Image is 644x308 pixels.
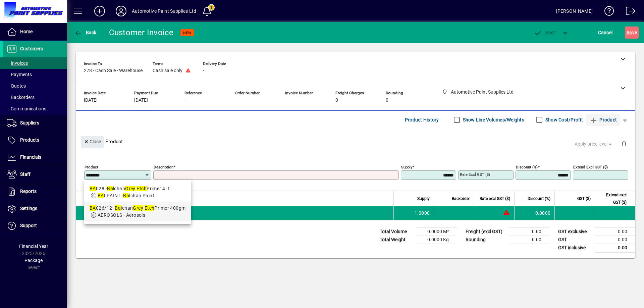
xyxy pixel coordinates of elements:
[616,141,632,147] app-page-header-button: Delete
[401,164,412,169] mat-label: Supply
[595,236,635,244] td: 0.00
[7,72,32,77] span: Payments
[102,195,110,202] span: Item
[20,137,39,143] span: Products
[20,171,31,177] span: Staff
[154,164,173,169] mat-label: Description
[85,164,98,169] mat-label: Product
[7,95,35,100] span: Backorders
[545,30,548,35] span: P
[528,195,550,202] span: Discount (%)
[235,98,236,103] span: -
[84,68,143,73] span: 278 - Cash Sale - Warehouse
[530,27,559,39] button: Post
[462,227,509,236] td: Freight (excl GST)
[555,236,595,244] td: GST
[621,1,636,23] a: Logout
[627,30,629,35] span: S
[625,27,639,39] button: Save
[3,115,67,132] a: Suppliers
[335,98,338,103] span: 0
[3,200,67,217] a: Settings
[153,68,182,73] span: Cash sale only
[84,136,101,147] span: Close
[285,98,286,103] span: -
[462,116,524,123] label: Show Line Volumes/Weights
[509,227,549,236] td: 0.00
[89,5,110,17] button: Add
[3,103,67,114] a: Communications
[405,114,439,125] span: Product History
[599,1,614,23] a: Knowledge Base
[452,195,470,202] span: Backorder
[417,236,457,244] td: 0.0000 Kg
[3,92,67,103] a: Backorders
[595,244,635,252] td: 0.00
[125,195,146,202] span: Description
[575,141,613,148] span: Apply price level
[596,27,614,39] button: Cancel
[595,227,635,236] td: 0.00
[20,154,41,160] span: Financials
[386,98,388,103] span: 0
[462,236,509,244] td: Rounding
[616,136,632,152] button: Delete
[415,210,430,216] span: 1.0000
[3,80,67,92] a: Quotes
[76,129,635,154] div: Product
[573,164,608,169] mat-label: Extend excl GST ($)
[20,120,39,125] span: Suppliers
[376,236,417,244] td: Total Weight
[460,172,490,177] mat-label: Rate excl GST ($)
[3,132,67,149] a: Products
[183,31,192,35] span: NEW
[72,27,98,39] button: Back
[402,114,442,126] button: Product History
[599,191,627,206] span: Extend excl GST ($)
[7,60,28,66] span: Invoices
[7,106,46,111] span: Communications
[3,166,67,183] a: Staff
[3,23,67,40] a: Home
[627,27,637,38] span: ave
[514,206,554,220] td: 0.0000
[3,69,67,80] a: Payments
[20,223,37,228] span: Support
[3,217,67,234] a: Support
[134,98,148,103] span: [DATE]
[74,30,97,35] span: Back
[556,6,593,16] div: [PERSON_NAME]
[79,139,105,145] app-page-header-button: Close
[572,138,616,150] button: Apply price level
[516,164,538,169] mat-label: Discount (%)
[19,244,48,249] span: Financial Year
[555,227,595,236] td: GST exclusive
[480,195,510,202] span: Rate excl GST ($)
[110,5,132,17] button: Profile
[555,244,595,252] td: GST inclusive
[109,209,117,217] span: Automotive Paint Supplies Ltd
[544,116,583,123] label: Show Cost/Profit
[20,189,37,194] span: Reports
[417,227,457,236] td: 0.0000 M³
[109,27,174,38] div: Customer Invoice
[417,195,430,202] span: Supply
[81,136,104,148] button: Close
[3,183,67,200] a: Reports
[376,227,417,236] td: Total Volume
[24,258,43,263] span: Package
[84,98,98,103] span: [DATE]
[20,29,33,34] span: Home
[509,236,549,244] td: 0.00
[598,27,613,38] span: Cancel
[3,149,67,166] a: Financials
[184,98,186,103] span: -
[577,195,591,202] span: GST ($)
[67,27,104,39] app-page-header-button: Back
[534,30,555,35] span: ost
[20,206,37,211] span: Settings
[7,83,26,89] span: Quotes
[20,46,43,51] span: Customers
[3,57,67,69] a: Invoices
[132,6,196,16] div: Automotive Paint Supplies Ltd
